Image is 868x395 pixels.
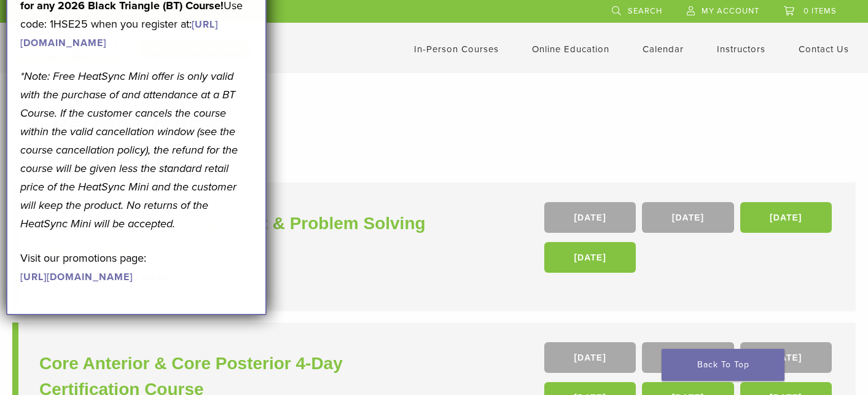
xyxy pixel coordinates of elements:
a: [DATE] [642,202,733,233]
a: [DATE] [544,202,636,233]
span: Search [628,6,662,16]
a: [DATE] [544,242,636,273]
span: 0 items [803,6,837,16]
a: [URL][DOMAIN_NAME] [20,271,133,283]
a: Back To Top [662,349,784,381]
p: Visit our promotions page: [20,249,252,286]
a: [DATE] [544,342,636,373]
a: [DATE] [642,342,733,373]
a: Online Education [532,44,609,55]
a: [DATE] [740,202,832,233]
a: In-Person Courses [414,44,499,55]
a: [URL][DOMAIN_NAME] [20,18,218,49]
span: My Account [702,6,759,16]
a: [DATE] [740,342,832,373]
a: Calendar [643,44,684,55]
a: Instructors [717,44,765,55]
a: Contact Us [799,44,849,55]
em: *Note: Free HeatSync Mini offer is only valid with the purchase of and attendance at a BT Course.... [20,69,238,230]
div: , , , [544,202,835,279]
h1: In-Person Courses [25,113,843,137]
